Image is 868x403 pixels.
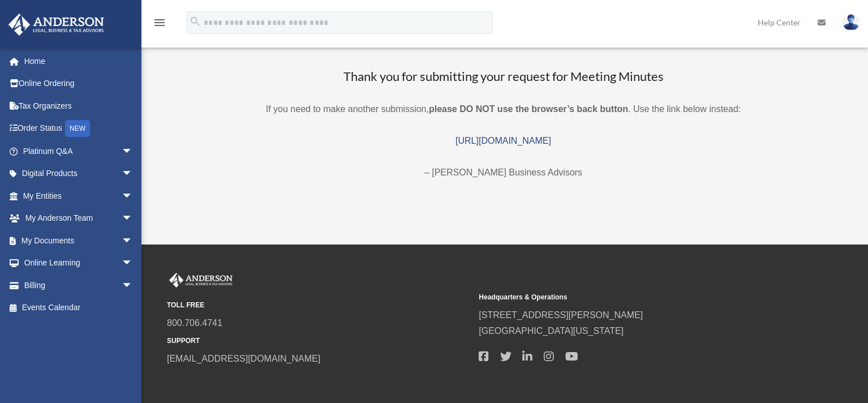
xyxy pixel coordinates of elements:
[8,72,150,95] a: Online Ordering
[122,162,144,186] span: arrow_drop_down
[167,335,471,347] small: SUPPORT
[122,229,144,252] span: arrow_drop_down
[479,326,624,336] a: [GEOGRAPHIC_DATA][US_STATE]
[167,299,471,311] small: TOLL FREE
[122,252,144,275] span: arrow_drop_down
[65,120,90,137] div: NEW
[167,318,222,328] a: 800.706.4741
[122,207,144,230] span: arrow_drop_down
[8,185,150,207] a: My Entitiesarrow_drop_down
[456,136,551,145] a: [URL][DOMAIN_NAME]
[8,162,150,185] a: Digital Productsarrow_drop_down
[8,229,150,252] a: My Documentsarrow_drop_down
[479,291,783,303] small: Headquarters & Operations
[8,95,150,117] a: Tax Organizers
[8,140,150,162] a: Platinum Q&Aarrow_drop_down
[167,354,320,363] a: [EMAIL_ADDRESS][DOMAIN_NAME]
[8,207,150,230] a: My Anderson Teamarrow_drop_down
[5,14,108,36] img: Anderson Advisors Platinum Portal
[8,252,150,275] a: Online Learningarrow_drop_down
[122,274,144,297] span: arrow_drop_down
[122,185,144,208] span: arrow_drop_down
[189,15,201,28] i: search
[153,101,854,117] p: If you need to make another submission, . Use the link below instead:
[153,68,854,85] h3: Thank you for submitting your request for Meeting Minutes
[429,104,628,114] b: please DO NOT use the browser’s back button
[8,297,150,319] a: Events Calendar
[153,16,166,29] i: menu
[8,274,150,297] a: Billingarrow_drop_down
[843,14,860,31] img: User Pic
[153,165,854,181] p: – [PERSON_NAME] Business Advisors
[153,20,166,29] a: menu
[122,140,144,163] span: arrow_drop_down
[8,117,150,140] a: Order StatusNEW
[8,50,150,72] a: Home
[479,310,643,320] a: [STREET_ADDRESS][PERSON_NAME]
[167,273,235,288] img: Anderson Advisors Platinum Portal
